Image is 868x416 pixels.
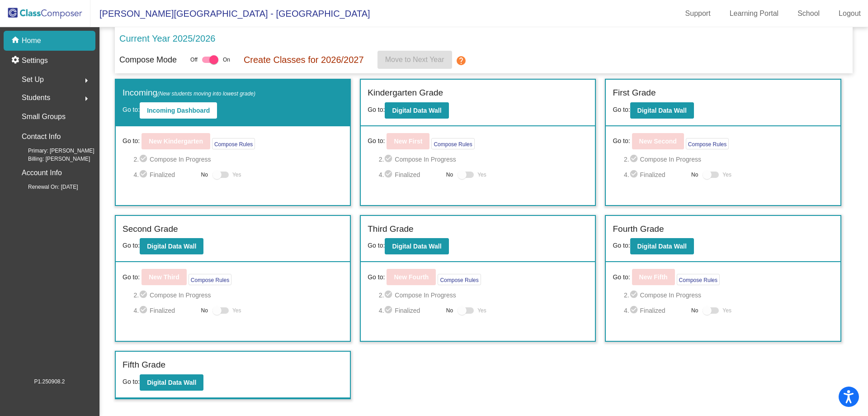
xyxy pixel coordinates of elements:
[394,273,429,281] b: New Fourth
[140,374,203,391] button: Digital Data Wall
[630,102,694,119] button: Digital Data Wall
[477,169,486,180] span: Yes
[14,147,94,155] span: Primary: [PERSON_NAME]
[613,273,630,282] span: Go to:
[624,305,687,316] span: 4. Finalized
[11,35,22,46] mat-icon: home
[722,6,786,21] a: Learning Portal
[456,55,467,66] mat-icon: help
[632,133,684,149] button: New Second
[147,107,210,114] b: Incoming Dashboard
[392,107,441,114] b: Digital Data Wall
[22,73,44,86] span: Set Up
[368,273,385,282] span: Go to:
[123,223,178,236] label: Second Grade
[139,290,150,301] mat-icon: check_circle
[232,305,241,316] span: Yes
[140,238,203,254] button: Digital Data Wall
[379,169,442,180] span: 4. Finalized
[133,305,196,316] span: 4. Finalized
[123,242,140,249] span: Go to:
[157,91,255,97] span: (New students moving into lowest grade)
[639,138,677,145] b: New Second
[22,167,62,179] p: Account Info
[630,238,694,254] button: Digital Data Wall
[147,243,196,250] b: Digital Data Wall
[385,238,448,254] button: Digital Data Wall
[133,169,196,180] span: 4. Finalized
[140,102,217,119] button: Incoming Dashboard
[149,273,179,281] b: New Third
[790,6,827,21] a: School
[22,35,41,46] p: Home
[632,269,675,285] button: New Fifth
[477,305,486,316] span: Yes
[387,133,429,149] button: New First
[142,133,210,149] button: New Kindergarten
[831,6,868,21] a: Logout
[123,136,140,146] span: Go to:
[368,136,385,146] span: Go to:
[624,290,834,301] span: 2. Compose In Progress
[637,107,687,114] b: Digital Data Wall
[384,305,395,316] mat-icon: check_circle
[379,305,442,316] span: 4. Finalized
[613,86,656,100] label: First Grade
[123,273,140,282] span: Go to:
[22,91,50,104] span: Students
[123,86,255,100] label: Incoming
[119,54,177,66] p: Compose Mode
[368,223,413,236] label: Third Grade
[133,290,343,301] span: 2. Compose In Progress
[392,243,441,250] b: Digital Data Wall
[446,171,453,179] span: No
[387,269,436,285] button: New Fourth
[133,154,343,165] span: 2. Compose In Progress
[90,6,370,21] span: [PERSON_NAME][GEOGRAPHIC_DATA] - [GEOGRAPHIC_DATA]
[368,242,385,249] span: Go to:
[431,138,474,149] button: Compose Rules
[22,110,66,123] p: Small Groups
[613,106,630,113] span: Go to:
[629,290,640,301] mat-icon: check_circle
[722,169,731,180] span: Yes
[629,169,640,180] mat-icon: check_circle
[379,290,589,301] span: 2. Compose In Progress
[384,154,395,165] mat-icon: check_circle
[624,169,687,180] span: 4. Finalized
[368,86,443,100] label: Kindergarten Grade
[223,56,230,64] span: On
[385,56,444,63] span: Move to Next Year
[379,154,589,165] span: 2. Compose In Progress
[81,75,92,86] mat-icon: arrow_right
[139,169,150,180] mat-icon: check_circle
[189,274,231,285] button: Compose Rules
[14,155,90,163] span: Billing: [PERSON_NAME]
[22,55,48,66] p: Settings
[637,243,687,250] b: Digital Data Wall
[629,305,640,316] mat-icon: check_circle
[368,106,385,113] span: Go to:
[446,306,453,315] span: No
[232,169,241,180] span: Yes
[385,102,448,119] button: Digital Data Wall
[438,274,481,285] button: Compose Rules
[722,305,731,316] span: Yes
[81,93,92,104] mat-icon: arrow_right
[677,274,720,285] button: Compose Rules
[11,55,22,66] mat-icon: settings
[394,138,422,145] b: New First
[691,171,698,179] span: No
[190,56,198,64] span: Off
[142,269,187,285] button: New Third
[613,223,664,236] label: Fourth Grade
[678,6,718,21] a: Support
[147,379,196,386] b: Digital Data Wall
[123,359,165,372] label: Fifth Grade
[384,169,395,180] mat-icon: check_circle
[244,53,364,67] p: Create Classes for 2026/2027
[149,138,203,145] b: New Kindergarten
[212,138,255,149] button: Compose Rules
[22,130,61,143] p: Contact Info
[139,154,150,165] mat-icon: check_circle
